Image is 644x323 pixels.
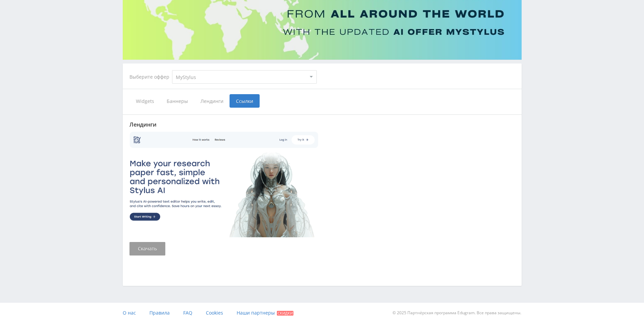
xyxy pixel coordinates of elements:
a: FAQ [183,303,192,323]
span: FAQ [183,309,192,316]
img: stylus-land1.png [129,131,319,237]
span: Cookies [206,309,223,316]
span: Баннеры [160,94,194,108]
a: Скачать [129,242,165,255]
span: Widgets [129,94,160,108]
div: Лендинги [129,122,515,128]
span: Ссылки [230,94,260,108]
span: Правила [149,309,170,316]
a: О нас [123,303,136,323]
span: Наши партнеры [237,309,275,316]
a: Наши партнеры Скидки [237,303,293,323]
span: Скидки [277,311,293,316]
div: © 2025 Партнёрская программа Edugram. Все права защищены. [325,303,521,323]
a: Правила [149,303,170,323]
span: Лендинги [194,94,230,108]
span: О нас [123,309,136,316]
a: Cookies [206,303,223,323]
div: Выберите оффер [129,74,172,80]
